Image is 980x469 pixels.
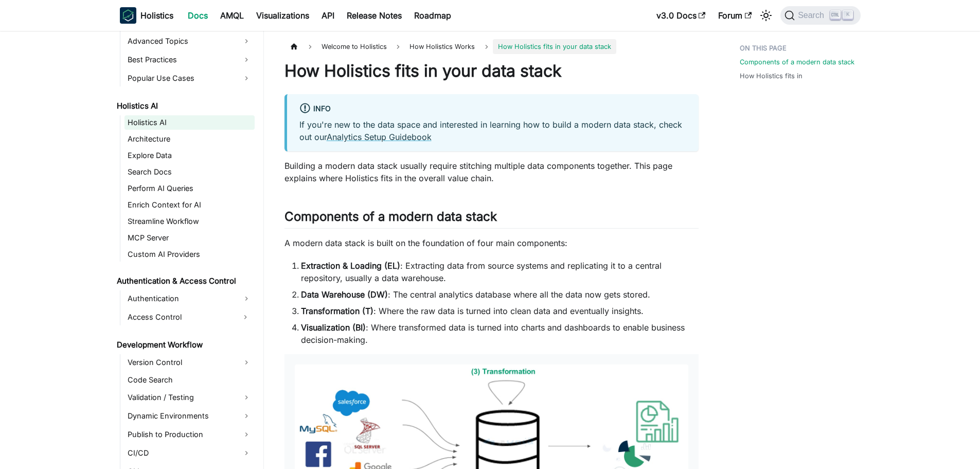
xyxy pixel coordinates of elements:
li: : The central analytics database where all the data now gets stored. [301,288,699,301]
a: Advanced Topics [124,33,255,49]
h1: How Holistics fits in your data stack [284,61,699,81]
span: Search [795,11,830,20]
a: AMQL [214,7,250,24]
p: Building a modern data stack usually require stitching multiple data components together. This pa... [284,160,699,184]
a: Version Control [124,354,255,371]
a: Authentication & Access Control [114,274,255,288]
a: Development Workflow [114,338,255,352]
a: Authentication [124,290,255,307]
nav: Docs sidebar [110,31,264,469]
a: Explore Data [124,148,255,163]
kbd: K [843,10,853,20]
a: Dynamic Environments [124,408,255,424]
a: Validation / Testing [124,389,255,406]
h2: Components of a modern data stack [284,209,699,229]
span: How Holistics fits in your data stack [493,39,616,54]
a: Docs [182,7,214,24]
a: Architecture [124,132,255,146]
li: : Where transformed data is turned into charts and dashboards to enable business decision-making. [301,321,699,346]
a: MCP Server [124,231,255,245]
a: Best Practices [124,51,255,68]
a: API [315,7,341,24]
img: Holistics [120,7,136,24]
a: Popular Use Cases [124,70,255,86]
a: Analytics Setup Guidebook [327,132,432,142]
p: If you're new to the data space and interested in learning how to build a modern data stack, chec... [299,118,686,143]
a: Code Search [124,373,255,387]
a: Perform AI Queries [124,181,255,196]
a: Home page [284,39,304,54]
nav: Breadcrumbs [284,39,699,54]
a: Roadmap [408,7,457,24]
a: Components of a modern data stack [740,57,854,67]
a: Holistics AI [124,115,255,130]
a: How Holistics fits in [740,71,803,81]
a: v3.0 Docs [650,7,712,24]
strong: Visualization (BI) [301,322,366,333]
div: info [299,102,686,116]
a: Streamline Workflow [124,214,255,229]
a: HolisticsHolistics [120,7,173,24]
button: Search (Ctrl+K) [780,6,860,25]
a: Holistics AI [114,99,255,113]
li: : Extracting data from source systems and replicating it to a central repository, usually a data ... [301,259,699,284]
a: Release Notes [341,7,408,24]
p: A modern data stack is built on the foundation of four main components: [284,237,699,249]
a: Publish to Production [124,426,255,443]
a: Forum [712,7,758,24]
strong: Transformation (T) [301,306,373,316]
li: : Where the raw data is turned into clean data and eventually insights. [301,305,699,317]
button: Switch between dark and light mode (currently light mode) [758,7,774,24]
strong: Extraction & Loading (EL) [301,260,400,271]
a: Access Control [124,309,236,325]
a: Search Docs [124,165,255,179]
b: Holistics [140,9,173,22]
strong: Data Warehouse (DW) [301,289,388,300]
a: Enrich Context for AI [124,198,255,212]
button: Expand sidebar category 'Access Control' [236,309,255,325]
span: Welcome to Holistics [316,39,392,54]
a: Custom AI Providers [124,247,255,262]
a: CI/CD [124,445,255,461]
a: Visualizations [250,7,315,24]
span: How Holistics Works [404,39,480,54]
